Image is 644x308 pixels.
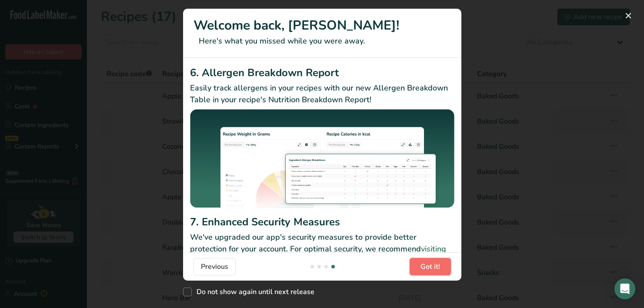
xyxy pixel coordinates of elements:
[614,278,635,299] div: Open Intercom Messenger
[190,65,454,80] h2: 6. Allergen Breakdown Report
[190,82,454,106] p: Easily track allergens in your recipes with our new Allergen Breakdown Table in your recipe's Nut...
[201,261,228,272] span: Previous
[194,258,236,275] button: Previous
[192,288,314,296] span: Do not show again until next release
[194,16,451,35] h1: Welcome back, [PERSON_NAME]!
[190,231,454,278] p: We've upgraded our app's security measures to provide better protection for your account. For opt...
[420,261,440,272] span: Got it!
[190,214,454,230] h2: 7. Enhanced Security Measures
[190,109,454,211] img: Allergen Breakdown Report
[410,258,451,275] button: Got it!
[194,35,451,47] p: Here's what you missed while you were away.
